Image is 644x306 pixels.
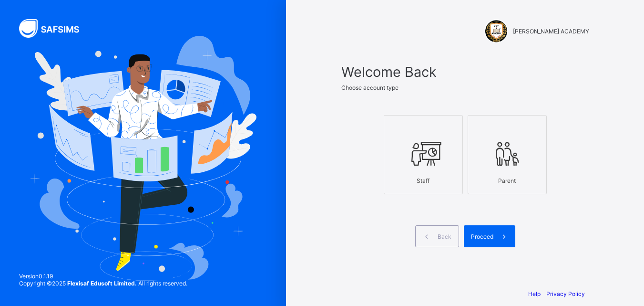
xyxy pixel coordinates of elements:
img: Hero Image [30,36,256,280]
div: Parent [473,172,542,189]
span: Version 0.1.19 [19,273,187,280]
a: Help [528,290,541,297]
div: Staff [389,172,458,189]
strong: Flexisaf Edusoft Limited. [67,280,137,287]
img: SAFSIMS Logo [19,19,91,38]
span: [PERSON_NAME] ACADEMY [513,28,589,35]
span: Choose account type [341,84,399,91]
span: Copyright © 2025 All rights reserved. [19,280,187,287]
span: Proceed [471,233,493,240]
span: Back [438,233,451,240]
a: Privacy Policy [546,290,585,297]
span: Welcome Back [341,63,589,80]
